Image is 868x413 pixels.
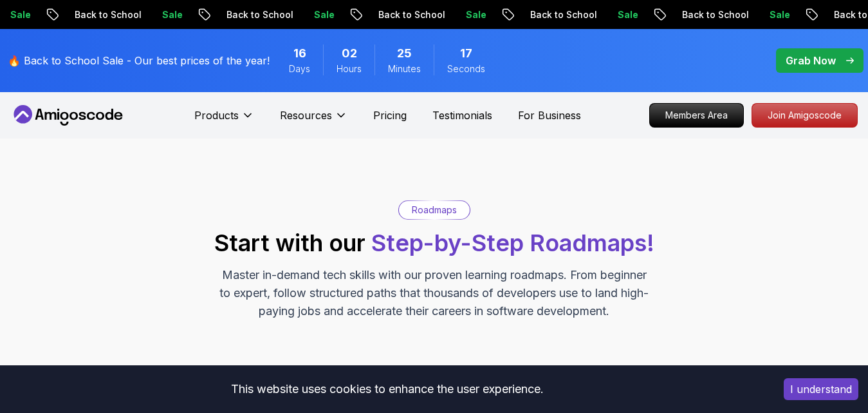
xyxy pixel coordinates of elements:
a: For Business [518,108,581,123]
button: Resources [280,108,347,133]
span: 16 Days [293,44,306,62]
button: Products [194,108,254,133]
h2: Start with our [214,230,654,256]
span: 2 Hours [342,44,357,62]
span: Minutes [388,62,421,75]
p: Sale [152,8,193,21]
p: Join Amigoscode [752,104,857,127]
span: Hours [337,62,362,75]
span: 25 Minutes [397,44,412,62]
div: This website uses cookies to enhance the user experience. [10,375,764,403]
p: Back to School [672,8,759,21]
span: Seconds [447,62,485,75]
p: 🔥 Back to School Sale - Our best prices of the year! [8,53,270,68]
span: Step-by-Step Roadmaps! [371,229,654,257]
p: Products [194,108,239,123]
p: Sale [304,8,345,21]
p: Sale [456,8,497,21]
button: Accept cookies [784,378,858,400]
a: Members Area [649,103,744,128]
p: Back to School [520,8,607,21]
p: Resources [280,108,332,123]
p: Members Area [650,104,743,127]
p: Sale [759,8,800,21]
p: Back to School [368,8,456,21]
p: Grab Now [786,53,836,68]
p: Sale [607,8,649,21]
a: Testimonials [432,108,492,123]
a: Join Amigoscode [752,103,858,128]
span: 17 Seconds [460,44,472,62]
p: Master in-demand tech skills with our proven learning roadmaps. From beginner to expert, follow s... [218,266,651,320]
p: Back to School [216,8,304,21]
span: Days [289,62,310,75]
p: Back to School [64,8,152,21]
a: Pricing [373,108,407,123]
p: Roadmaps [412,204,457,216]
